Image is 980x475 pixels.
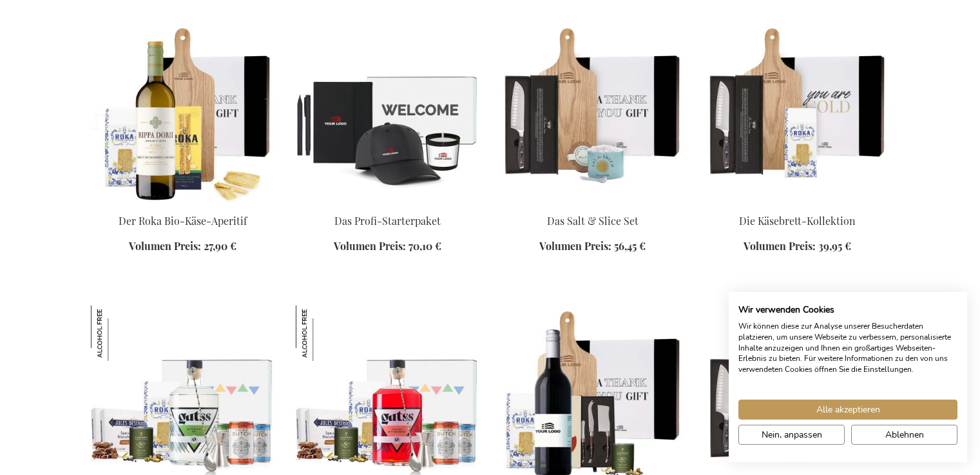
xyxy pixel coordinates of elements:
span: Ablehnen [885,428,924,441]
a: Die Käsebrett-Kollektion [739,214,856,228]
a: Volumen Preis: 27,90 € [129,239,236,254]
a: Das Profi-Starterpaket [334,214,441,228]
span: Volumen Preis: [334,239,406,253]
span: Nein, anpassen [762,428,822,441]
img: The Professional Starter Kit [296,23,480,203]
span: Volumen Preis: [539,239,611,253]
span: 39,95 € [818,239,851,253]
a: Volumen Preis: 56,45 € [539,239,646,254]
img: The Cheese Board Collection [706,23,890,203]
span: Volumen Preis: [744,239,816,253]
a: Das Salt & Slice Set [547,214,639,228]
img: The Salt & Slice Set Exclusive Business Gift [501,23,685,203]
img: Gutss Alkoholfreies Gin & Tonic Set [91,305,146,361]
a: Volumen Preis: 39,95 € [744,239,851,254]
span: Alle akzeptieren [816,403,880,416]
a: Volumen Preis: 70,10 € [334,239,441,254]
span: 70,10 € [408,239,441,253]
a: Der Roka Bio-Käse-Aperitif [119,214,247,228]
h2: Wir verwenden Cookies [738,304,957,316]
button: Akzeptieren Sie alle cookies [738,400,957,420]
button: Alle verweigern cookies [851,425,957,445]
p: Wir können diese zur Analyse unserer Besucherdaten platzieren, um unsere Webseite zu verbessern, ... [738,321,957,375]
img: Der Roka Bio-Käse-Aperitif [91,23,275,203]
a: The Professional Starter Kit [296,198,480,210]
a: The Salt & Slice Set Exclusive Business Gift [501,198,685,210]
button: cookie Einstellungen anpassen [738,425,845,445]
img: Gutss Alkoholfreies Aperol-Set [296,305,351,361]
span: Volumen Preis: [129,239,201,253]
a: Der Roka Bio-Käse-Aperitif [91,198,275,210]
span: 56,45 € [614,239,646,253]
span: 27,90 € [204,239,236,253]
a: The Cheese Board Collection [706,198,890,210]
